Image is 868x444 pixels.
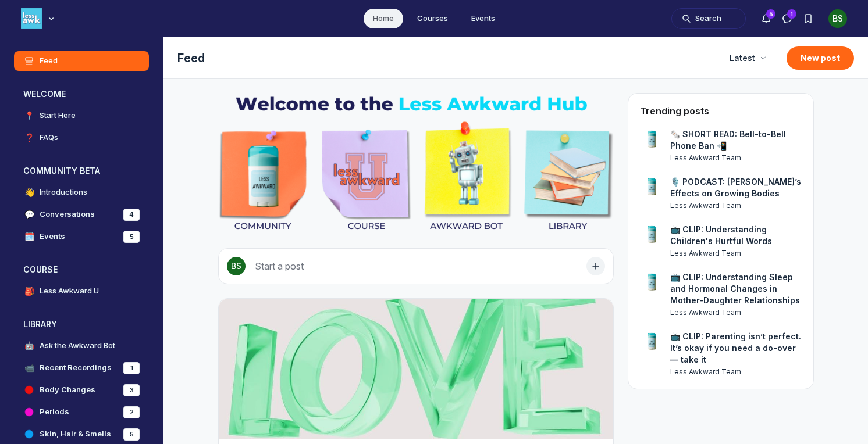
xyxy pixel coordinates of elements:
h3: COMMUNITY BETA [23,165,100,177]
a: View user profile [640,128,663,152]
span: Start a post [255,260,304,272]
a: View user profile [640,271,663,295]
button: COURSECollapse space [14,260,149,279]
a: Feed [14,51,149,71]
h4: Introductions [40,187,87,198]
a: View user profile [670,248,802,259]
a: ❓FAQs [14,128,149,148]
span: 🗓️ [23,231,35,242]
button: LIBRARYCollapse space [14,315,149,334]
a: View user profile [670,307,802,318]
h3: WELCOME [23,88,66,100]
button: Search [671,8,746,29]
h4: Ask the Awkward Bot [40,340,115,352]
h4: Body Changes [40,384,95,396]
a: 📹Recent Recordings1 [14,358,149,378]
a: 👋Introductions [14,182,149,202]
a: 🗓️Events5 [14,227,149,246]
a: View user profile [670,200,802,211]
a: View user profile [670,367,802,377]
a: 💬Conversations4 [14,205,149,224]
button: User menu options [828,9,847,28]
div: BS [227,257,246,275]
h4: Recent Recordings [40,362,112,374]
a: 📍Start Here [14,106,149,126]
a: View user profile [640,331,663,354]
h4: Periods [40,406,69,418]
a: 🎙️ PODCAST: [PERSON_NAME]’s Effects on Growing Bodies [670,176,802,199]
a: Periods2 [14,402,149,422]
button: Latest [723,48,773,69]
a: 🗞️ SHORT READ: Bell-to-Bell Phone Ban 📲 [670,128,802,152]
span: Latest [730,52,755,64]
div: 4 [123,209,140,221]
button: Notifications [756,8,777,29]
a: Courses [408,9,457,28]
img: Less Awkward Hub logo [21,8,42,29]
div: 5 [123,231,140,243]
h3: COURSE [23,264,58,275]
span: 💬 [23,209,35,220]
button: WELCOMECollapse space [14,85,149,103]
div: BS [828,9,847,28]
a: Events [462,9,504,28]
span: 🎒 [23,285,35,297]
h4: Trending posts [640,105,709,117]
a: View user profile [640,176,663,199]
span: 🤖 [23,340,35,352]
a: 📺 CLIP: Parenting isn’t perfect. It’s okay if you need a do-over — take it [670,331,802,366]
a: 🤖Ask the Awkward Bot [14,336,149,356]
img: post cover image [219,299,613,439]
header: Page Header [163,37,868,79]
a: Body Changes3 [14,380,149,400]
div: 2 [123,406,140,418]
a: 📺 CLIP: Understanding Sleep and Hormonal Changes in Mother-Daughter Relationships [670,271,802,306]
h4: Skin, Hair & Smells [40,428,111,440]
span: 📹 [23,362,35,374]
button: Bookmarks [798,8,819,29]
div: 5 [123,428,140,441]
h4: Less Awkward U [40,285,99,297]
a: View user profile [670,153,802,163]
span: 👋 [23,187,35,198]
h4: Start Here [40,110,76,121]
button: Start a post [218,248,614,284]
div: 1 [123,362,140,374]
button: New post [787,46,854,70]
h4: Events [40,231,65,242]
span: 📍 [23,110,35,121]
button: Direct messages [777,8,798,29]
h1: Feed [177,50,713,66]
a: Home [364,9,403,28]
span: ❓ [23,132,35,144]
h4: Conversations [40,209,95,220]
a: View user profile [640,224,663,247]
h4: Feed [40,55,58,67]
a: 🎒Less Awkward U [14,281,149,301]
button: COMMUNITY BETACollapse space [14,162,149,180]
h3: LIBRARY [23,318,57,330]
h4: FAQs [40,132,58,144]
button: Less Awkward Hub logo [21,7,57,30]
a: 📺 CLIP: Understanding Children's Hurtful Words [670,224,802,247]
a: Skin, Hair & Smells5 [14,424,149,444]
div: 3 [123,384,140,396]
